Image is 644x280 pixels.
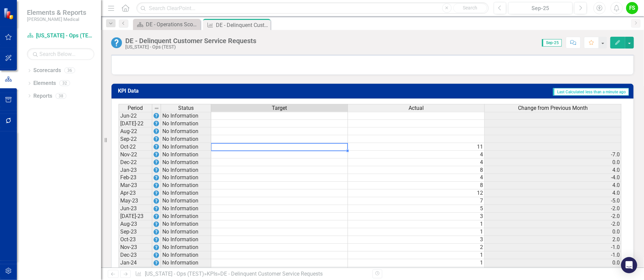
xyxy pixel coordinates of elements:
[119,221,152,228] td: Aug-23
[119,259,152,267] td: Jan-24
[111,37,122,48] img: No Information
[161,228,211,236] td: No Information
[348,174,485,182] td: 4
[161,205,211,213] td: No Information
[33,80,56,87] a: Elements
[161,159,211,166] td: No Information
[119,182,152,190] td: Mar-23
[485,159,621,166] td: 0.0
[128,105,143,111] span: Period
[119,112,152,120] td: Jun-22
[161,135,211,143] td: No Information
[125,44,256,50] div: [US_STATE] - Ops (TEST)
[348,197,485,205] td: 7
[207,271,218,277] a: KPIs
[118,88,228,94] h3: KPI Data
[348,190,485,197] td: 12
[348,252,485,259] td: 1
[136,2,489,14] input: Search ClearPoint...
[463,5,477,10] span: Search
[119,236,152,244] td: Oct-23
[161,174,211,182] td: No Information
[161,259,211,267] td: No Information
[119,228,152,236] td: Sep-23
[485,259,621,267] td: 0.0
[161,221,211,228] td: No Information
[56,93,66,99] div: 38
[119,213,152,221] td: [DATE]-23
[621,257,637,273] div: Open Intercom Messenger
[348,228,485,236] td: 1
[154,113,159,119] img: EPrye+mTK9pvt+TU27aWpTKctATH3YPfOpp6JwpcOnVRu8ICjoSzQQ4ga9ifFOM3l6IArfXMrAt88bUovrqVHL8P7rjhUPFG0...
[119,166,152,174] td: Jan-23
[348,151,485,159] td: 4
[409,105,424,111] span: Actual
[626,2,638,14] button: FS
[146,20,199,29] div: DE - Operations Scorecard Overview
[161,143,211,151] td: No Information
[485,205,621,213] td: -2.0
[161,182,211,190] td: No Information
[154,183,159,188] img: EPrye+mTK9pvt+TU27aWpTKctATH3YPfOpp6JwpcOnVRu8ICjoSzQQ4ga9ifFOM3l6IArfXMrAt88bUovrqVHL8P7rjhUPFG0...
[348,213,485,221] td: 3
[485,236,621,244] td: 2.0
[33,67,61,74] a: Scorecards
[135,20,199,29] a: DE - Operations Scorecard Overview
[135,270,367,278] div: » »
[485,182,621,190] td: 4.0
[348,267,485,275] td: 1
[154,144,159,150] img: EPrye+mTK9pvt+TU27aWpTKctATH3YPfOpp6JwpcOnVRu8ICjoSzQQ4ga9ifFOM3l6IArfXMrAt88bUovrqVHL8P7rjhUPFG0...
[485,166,621,174] td: 4.0
[161,267,211,275] td: No Information
[485,244,621,252] td: -1.0
[119,205,152,213] td: Jun-23
[119,159,152,166] td: Dec-22
[119,174,152,182] td: Feb-23
[27,8,86,17] span: Elements & Reports
[348,182,485,190] td: 8
[154,175,159,181] img: EPrye+mTK9pvt+TU27aWpTKctATH3YPfOpp6JwpcOnVRu8ICjoSzQQ4ga9ifFOM3l6IArfXMrAt88bUovrqVHL8P7rjhUPFG0...
[119,267,152,275] td: Feb-24
[154,229,159,235] img: EPrye+mTK9pvt+TU27aWpTKctATH3YPfOpp6JwpcOnVRu8ICjoSzQQ4ga9ifFOM3l6IArfXMrAt88bUovrqVHL8P7rjhUPFG0...
[485,267,621,275] td: 0.0
[154,214,159,219] img: EPrye+mTK9pvt+TU27aWpTKctATH3YPfOpp6JwpcOnVRu8ICjoSzQQ4ga9ifFOM3l6IArfXMrAt88bUovrqVHL8P7rjhUPFG0...
[272,105,287,111] span: Target
[161,151,211,159] td: No Information
[59,81,70,86] div: 32
[161,236,211,244] td: No Information
[154,152,159,157] img: EPrye+mTK9pvt+TU27aWpTKctATH3YPfOpp6JwpcOnVRu8ICjoSzQQ4ga9ifFOM3l6IArfXMrAt88bUovrqVHL8P7rjhUPFG0...
[154,160,159,165] img: EPrye+mTK9pvt+TU27aWpTKctATH3YPfOpp6JwpcOnVRu8ICjoSzQQ4ga9ifFOM3l6IArfXMrAt88bUovrqVHL8P7rjhUPFG0...
[161,190,211,197] td: No Information
[348,236,485,244] td: 3
[154,253,159,258] img: EPrye+mTK9pvt+TU27aWpTKctATH3YPfOpp6JwpcOnVRu8ICjoSzQQ4ga9ifFOM3l6IArfXMrAt88bUovrqVHL8P7rjhUPFG0...
[161,213,211,221] td: No Information
[178,105,194,111] span: Status
[161,252,211,259] td: No Information
[485,197,621,205] td: -5.0
[216,21,269,29] div: DE - Delinquent Customer Service Requests
[119,128,152,135] td: Aug-22
[154,237,159,243] img: EPrye+mTK9pvt+TU27aWpTKctATH3YPfOpp6JwpcOnVRu8ICjoSzQQ4ga9ifFOM3l6IArfXMrAt88bUovrqVHL8P7rjhUPFG0...
[542,39,562,46] span: Sep-25
[154,245,159,250] img: EPrye+mTK9pvt+TU27aWpTKctATH3YPfOpp6JwpcOnVRu8ICjoSzQQ4ga9ifFOM3l6IArfXMrAt88bUovrqVHL8P7rjhUPFG0...
[161,128,211,135] td: No Information
[348,221,485,228] td: 1
[485,174,621,182] td: -4.0
[154,129,159,134] img: EPrye+mTK9pvt+TU27aWpTKctATH3YPfOpp6JwpcOnVRu8ICjoSzQQ4ga9ifFOM3l6IArfXMrAt88bUovrqVHL8P7rjhUPFG0...
[27,17,86,22] small: [PERSON_NAME] Medical
[348,166,485,174] td: 8
[518,105,588,111] span: Change from Previous Month
[119,244,152,252] td: Nov-23
[125,37,256,44] div: DE - Delinquent Customer Service Requests
[119,143,152,151] td: Oct-22
[119,135,152,143] td: Sep-22
[27,32,94,40] a: [US_STATE] - Ops (TEST)
[119,190,152,197] td: Apr-23
[553,88,629,96] span: Last Calculated less than a minute ago
[154,191,159,196] img: EPrye+mTK9pvt+TU27aWpTKctATH3YPfOpp6JwpcOnVRu8ICjoSzQQ4ga9ifFOM3l6IArfXMrAt88bUovrqVHL8P7rjhUPFG0...
[348,159,485,166] td: 4
[161,112,211,120] td: No Information
[485,190,621,197] td: 4.0
[154,260,159,266] img: EPrye+mTK9pvt+TU27aWpTKctATH3YPfOpp6JwpcOnVRu8ICjoSzQQ4ga9ifFOM3l6IArfXMrAt88bUovrqVHL8P7rjhUPFG0...
[485,252,621,259] td: -1.0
